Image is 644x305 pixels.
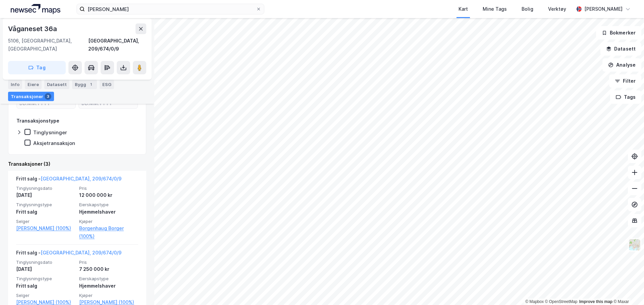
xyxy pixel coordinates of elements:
[88,81,94,88] div: 1
[600,42,641,56] button: Datasett
[16,191,75,199] div: [DATE]
[459,5,468,13] div: Kart
[525,299,544,304] a: Mapbox
[609,74,641,88] button: Filter
[25,80,42,89] div: Eiere
[79,265,138,273] div: 7 250 000 kr
[33,129,67,136] div: Tinglysninger
[79,191,138,199] div: 12 000 000 kr
[16,282,75,290] div: Fritt salg
[522,5,533,13] div: Bolig
[584,5,623,13] div: [PERSON_NAME]
[16,224,75,232] a: [PERSON_NAME] (100%)
[44,80,69,89] div: Datasett
[16,293,75,298] span: Selger
[16,265,75,273] div: [DATE]
[79,259,138,265] span: Pris
[79,185,138,191] span: Pris
[16,208,75,216] div: Fritt salg
[483,5,507,13] div: Mine Tags
[8,92,54,101] div: Transaksjoner
[16,185,75,191] span: Tinglysningsdato
[8,61,66,74] button: Tag
[33,140,75,146] div: Aksjetransaksjon
[11,4,60,14] img: logo.a4113a55bc3d86da70a041830d287a7e.svg
[79,202,138,208] span: Eierskapstype
[16,259,75,265] span: Tinglysningsdato
[545,299,578,304] a: OpenStreetMap
[72,80,97,89] div: Bygg
[79,208,138,216] div: Hjemmelshaver
[16,276,75,282] span: Tinglysningstype
[88,37,146,53] div: [GEOGRAPHIC_DATA], 209/674/0/9
[45,93,51,100] div: 3
[79,293,138,298] span: Kjøper
[610,90,641,104] button: Tags
[16,219,75,224] span: Selger
[8,37,88,53] div: 5106, [GEOGRAPHIC_DATA], [GEOGRAPHIC_DATA]
[610,273,644,305] div: Kontrollprogram for chat
[79,219,138,224] span: Kjøper
[16,202,75,208] span: Tinglysningstype
[8,160,146,168] div: Transaksjoner (3)
[602,58,641,72] button: Analyse
[16,249,121,259] div: Fritt salg -
[79,282,138,290] div: Hjemmelshaver
[8,80,22,89] div: Info
[79,276,138,282] span: Eierskapstype
[79,224,138,240] a: Borgenhaug Borger (100%)
[16,117,59,125] div: Transaksjonstype
[548,5,566,13] div: Verktøy
[16,175,121,185] div: Fritt salg -
[100,80,114,89] div: ESG
[41,250,121,255] a: [GEOGRAPHIC_DATA], 209/674/0/9
[610,273,644,305] iframe: Chat Widget
[579,299,612,304] a: Improve this map
[85,4,256,14] input: Søk på adresse, matrikkel, gårdeiere, leietakere eller personer
[8,23,58,34] div: Våganeset 36a
[596,26,641,40] button: Bokmerker
[628,238,641,251] img: Z
[41,176,121,181] a: [GEOGRAPHIC_DATA], 209/674/0/9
